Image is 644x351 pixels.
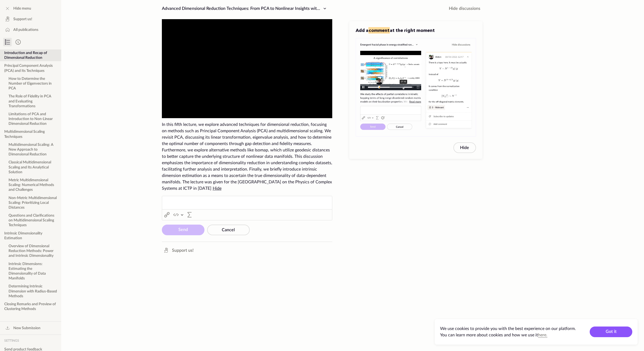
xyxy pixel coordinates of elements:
a: here. [538,333,547,337]
span: Hide [213,186,221,191]
span: comment [368,27,390,34]
button: Got it [590,327,632,337]
span: Hide discussions [449,5,480,12]
div: Video Player [162,19,332,118]
span: Cancel [222,228,235,232]
span: Send [178,228,188,232]
button: Hide [453,142,476,153]
span: Support us! [172,247,194,254]
span: Advanced Dimensional Reduction Techniques: From PCA to Nonlinear Insights with Isomap [162,6,334,11]
button: Cancel [207,225,250,235]
span: In this fifth lecture, we explore advanced techniques for dimensional reduction, focusing on meth... [162,122,332,191]
h3: Add a at the right moment [356,27,476,34]
button: Advanced Dimensional Reduction Techniques: From PCA to Nonlinear Insights with Isomap [160,4,330,13]
a: Support us! [161,246,196,255]
span: We use cookies to provide you with the best experience on our platform. You can learn more about ... [440,327,576,337]
button: Send [162,225,204,235]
